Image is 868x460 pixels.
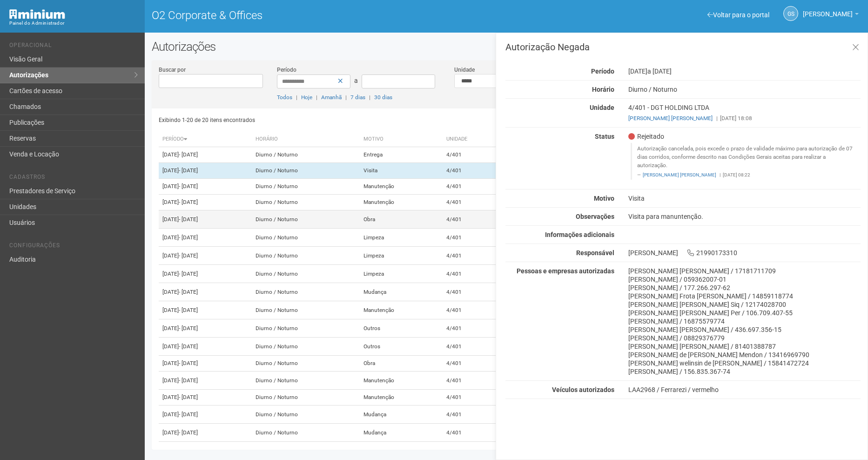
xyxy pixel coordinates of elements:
[360,163,443,179] td: Visita
[552,386,614,393] strong: Veículos autorizados
[159,113,507,127] div: Exibindo 1-20 de 20 itens encontrados
[360,210,443,229] td: Obra
[159,356,252,372] td: [DATE]
[179,199,198,205] span: - [DATE]
[159,147,252,163] td: [DATE]
[179,325,198,331] span: - [DATE]
[720,172,720,177] span: |
[360,406,443,424] td: Mudança
[360,265,443,283] td: Limpeza
[9,42,138,52] li: Operacional
[179,271,198,277] span: - [DATE]
[621,212,868,221] div: Visita para manuntenção.
[454,66,475,74] label: Unidade
[443,372,504,390] td: 4/401
[443,265,504,283] td: 4/401
[159,179,252,195] td: [DATE]
[545,231,614,238] strong: Informações adicionais
[374,94,392,101] a: 30 dias
[517,267,614,275] strong: Pessoas e empresas autorizadas
[443,147,504,163] td: 4/401
[159,163,252,179] td: [DATE]
[159,319,252,338] td: [DATE]
[590,104,614,111] strong: Unidade
[179,216,198,223] span: - [DATE]
[443,338,504,356] td: 4/401
[360,424,443,442] td: Mudança
[9,242,138,252] li: Configurações
[628,292,861,300] div: [PERSON_NAME] Frota [PERSON_NAME] / 14859118774
[621,103,868,122] div: 4/401 - DGT HOLDING LTDA
[360,247,443,265] td: Limpeza
[628,367,861,376] div: [PERSON_NAME] / 156.835.367-74
[159,338,252,356] td: [DATE]
[716,115,718,122] span: |
[252,247,360,265] td: Diurno / Noturno
[621,249,868,257] div: [PERSON_NAME] 21990173310
[783,6,798,21] a: GS
[179,167,198,174] span: - [DATE]
[628,115,713,122] a: [PERSON_NAME] [PERSON_NAME]
[360,442,443,460] td: Obra
[252,229,360,247] td: Diurno / Noturno
[345,94,347,101] span: |
[252,356,360,372] td: Diurno / Noturno
[252,163,360,179] td: Diurno / Noturno
[628,359,861,367] div: [PERSON_NAME] welinsin de [PERSON_NAME] / 15841472724
[443,163,504,179] td: 4/401
[443,247,504,265] td: 4/401
[628,300,861,309] div: [PERSON_NAME] [PERSON_NAME] Siq / 12174028700
[159,406,252,424] td: [DATE]
[443,229,504,247] td: 4/401
[803,1,853,18] span: Gabriela Souza
[252,265,360,283] td: Diurno / Noturno
[179,377,198,384] span: - [DATE]
[301,94,312,101] a: Hoje
[159,442,252,460] td: [DATE]
[637,172,855,178] footer: [DATE] 08:22
[9,9,65,19] img: Minium
[179,307,198,313] span: - [DATE]
[252,424,360,442] td: Diurno / Noturno
[252,283,360,301] td: Diurno / Noturno
[152,40,861,54] h2: Autorizações
[159,265,252,283] td: [DATE]
[159,372,252,390] td: [DATE]
[9,19,138,27] div: Painel do Administrador
[252,132,360,147] th: Horário
[628,325,861,334] div: [PERSON_NAME] [PERSON_NAME] / 436.697.356-15
[628,309,861,317] div: [PERSON_NAME] [PERSON_NAME] Per / 106.709.407-55
[360,372,443,390] td: Manutenção
[252,195,360,210] td: Diurno / Noturno
[443,390,504,406] td: 4/401
[594,195,614,202] strong: Motivo
[152,9,499,21] h1: O2 Corporate & Offices
[252,301,360,319] td: Diurno / Noturno
[179,289,198,295] span: - [DATE]
[316,94,317,101] span: |
[179,343,198,350] span: - [DATE]
[179,151,198,158] span: - [DATE]
[628,351,861,359] div: [PERSON_NAME] de [PERSON_NAME] Mendon / 13416969790
[628,334,861,342] div: [PERSON_NAME] / 08829376779
[179,429,198,436] span: - [DATE]
[595,133,614,140] strong: Status
[252,319,360,338] td: Diurno / Noturno
[360,338,443,356] td: Outros
[443,319,504,338] td: 4/401
[592,86,614,93] strong: Horário
[179,234,198,241] span: - [DATE]
[354,77,358,84] span: a
[9,174,138,183] li: Cadastros
[252,338,360,356] td: Diurno / Noturno
[252,406,360,424] td: Diurno / Noturno
[179,394,198,400] span: - [DATE]
[360,147,443,163] td: Entrega
[159,66,186,74] label: Buscar por
[707,11,769,19] a: Voltar para o portal
[803,12,859,19] a: [PERSON_NAME]
[443,356,504,372] td: 4/401
[360,195,443,210] td: Manutenção
[159,210,252,229] td: [DATE]
[369,94,370,101] span: |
